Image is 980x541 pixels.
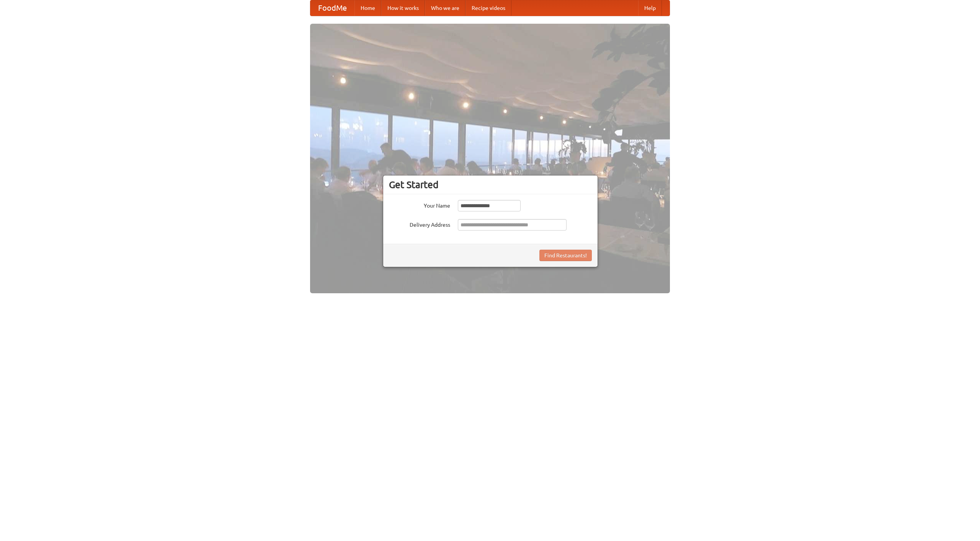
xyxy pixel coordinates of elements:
button: Find Restaurants! [539,250,592,261]
h3: Get Started [389,179,592,190]
a: FoodMe [310,0,354,16]
a: Help [638,0,662,16]
a: How it works [381,0,425,16]
label: Delivery Address [389,219,450,229]
a: Home [354,0,381,16]
a: Recipe videos [465,0,511,16]
label: Your Name [389,200,450,210]
a: Who we are [425,0,465,16]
